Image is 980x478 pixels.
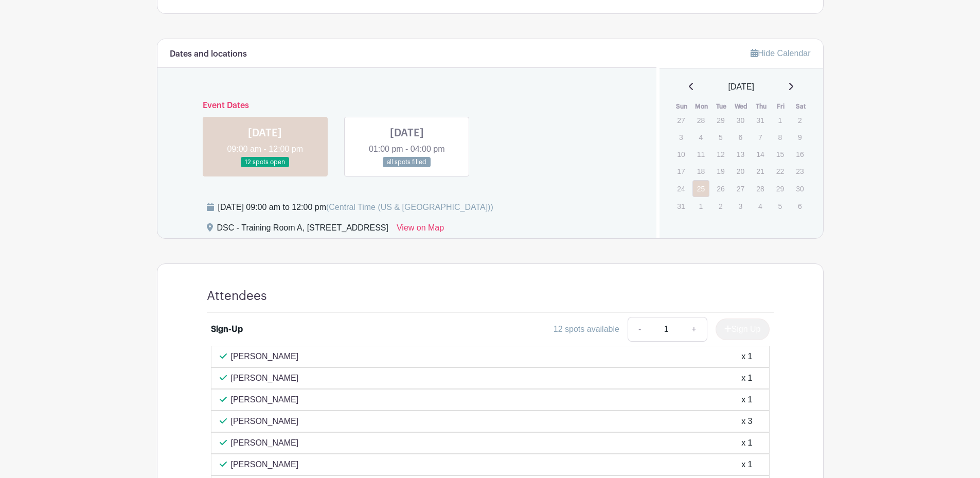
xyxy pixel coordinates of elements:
p: 9 [791,129,808,145]
p: 31 [672,198,689,214]
div: x 1 [741,458,752,471]
p: 18 [692,163,709,179]
th: Tue [711,101,732,112]
th: Wed [732,101,752,112]
p: 23 [791,163,808,179]
p: 5 [712,129,729,145]
p: 19 [712,163,729,179]
div: x 3 [741,415,752,428]
a: Hide Calendar [751,49,810,58]
span: [DATE] [728,81,754,93]
p: 5 [772,198,789,214]
p: 26 [712,181,729,197]
p: 24 [672,181,689,197]
p: 13 [732,146,749,162]
p: 6 [791,198,808,214]
p: 20 [732,163,749,179]
p: 27 [672,112,689,128]
th: Mon [692,101,712,112]
div: DSC - Training Room A, [STREET_ADDRESS] [217,222,388,238]
p: 28 [692,112,709,128]
a: - [628,317,651,342]
th: Thu [751,101,771,112]
div: Sign-Up [211,323,243,335]
th: Sat [791,101,811,112]
p: 30 [732,112,749,128]
p: 17 [672,163,689,179]
p: 21 [752,163,769,179]
div: x 1 [741,437,752,449]
p: 4 [692,129,709,145]
p: 8 [772,129,789,145]
p: 28 [752,181,769,197]
p: [PERSON_NAME] [231,372,299,384]
h4: Attendees [207,289,267,304]
a: + [681,317,707,342]
p: [PERSON_NAME] [231,415,299,428]
p: 27 [732,181,749,197]
p: [PERSON_NAME] [231,394,299,406]
p: 1 [692,198,709,214]
div: 12 spots available [554,323,619,335]
p: 3 [672,129,689,145]
p: 29 [772,181,789,197]
p: 3 [732,198,749,214]
p: 12 [712,146,729,162]
p: 31 [752,112,769,128]
p: [PERSON_NAME] [231,350,299,363]
p: 1 [772,112,789,128]
th: Sun [672,101,692,112]
p: 2 [712,198,729,214]
h6: Event Dates [194,101,620,111]
p: 15 [772,146,789,162]
div: x 1 [741,350,752,363]
p: 6 [732,129,749,145]
h6: Dates and locations [170,49,247,59]
p: 30 [791,181,808,197]
div: x 1 [741,372,752,384]
p: 14 [752,146,769,162]
p: 29 [712,112,729,128]
a: View on Map [397,222,444,238]
div: x 1 [741,394,752,406]
p: 16 [791,146,808,162]
p: 22 [772,163,789,179]
a: 25 [692,180,709,197]
span: (Central Time (US & [GEOGRAPHIC_DATA])) [326,203,493,211]
p: [PERSON_NAME] [231,458,299,471]
p: 2 [791,112,808,128]
p: 10 [672,146,689,162]
th: Fri [771,101,791,112]
p: 4 [752,198,769,214]
p: 11 [692,146,709,162]
p: [PERSON_NAME] [231,437,299,449]
p: 7 [752,129,769,145]
div: [DATE] 09:00 am to 12:00 pm [218,201,493,214]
